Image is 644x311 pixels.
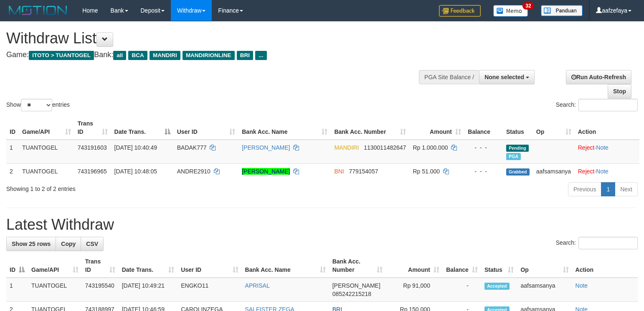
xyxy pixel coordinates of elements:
span: Show 25 rows [12,241,51,247]
a: CSV [81,237,104,251]
a: Note [596,144,609,151]
select: Showentries [21,99,52,111]
th: Bank Acc. Number: activate to sort column ascending [331,116,409,140]
label: Search: [556,99,638,111]
td: TUANTOGEL [19,140,74,164]
input: Search: [578,99,638,111]
h4: Game: Bank: [6,51,421,59]
td: Rp 91,000 [386,278,443,302]
th: Date Trans.: activate to sort column descending [111,116,174,140]
span: Copy 1130011482647 to clipboard [364,144,406,151]
a: APRISAL [245,282,270,289]
th: Action [575,116,639,140]
h1: Latest Withdraw [6,216,638,233]
td: ENGKO11 [177,278,241,302]
th: Status [503,116,533,140]
th: Amount: activate to sort column ascending [386,254,443,278]
td: TUANTOGEL [28,278,82,302]
th: Op: activate to sort column ascending [533,116,575,140]
label: Show entries [6,99,70,111]
span: MANDIRIONLINE [183,51,235,60]
td: · [575,140,639,164]
span: [DATE] 10:48:05 [114,168,157,175]
a: Next [615,182,638,196]
span: ... [255,51,266,60]
th: ID: activate to sort column descending [6,254,28,278]
span: Grabbed [506,168,530,176]
span: MANDIRI [150,51,180,60]
span: Copy 779154057 to clipboard [349,168,378,175]
span: Rp 1.000.000 [413,144,448,151]
th: User ID: activate to sort column ascending [174,116,239,140]
a: Note [596,168,609,175]
a: Previous [568,182,601,196]
th: Game/API: activate to sort column ascending [19,116,74,140]
a: [PERSON_NAME] [242,168,290,175]
th: Bank Acc. Name: activate to sort column ascending [238,116,331,140]
span: ITOTO > TUANTOGEL [29,51,94,60]
a: Note [576,282,588,289]
span: 743196965 [78,168,107,175]
th: Balance [464,116,503,140]
span: Rp 51.000 [413,168,440,175]
img: Feedback.jpg [439,5,481,17]
th: User ID: activate to sort column ascending [177,254,241,278]
a: Run Auto-Refresh [566,70,631,84]
span: Copy 085242215218 to clipboard [332,291,371,297]
div: - - - [468,143,499,152]
span: Marked by aafyoumonoriya [506,153,521,160]
a: Show 25 rows [6,237,56,251]
a: Reject [578,168,595,175]
td: - [443,278,481,302]
td: TUANTOGEL [19,163,74,179]
td: [DATE] 10:49:21 [119,278,178,302]
img: MOTION_logo.png [6,4,70,17]
td: 743195540 [82,278,119,302]
button: None selected [479,70,535,84]
td: · [575,163,639,179]
span: Pending [506,145,529,152]
span: [DATE] 10:40:49 [114,144,157,151]
a: Stop [608,84,631,98]
span: 743191603 [78,144,107,151]
th: Bank Acc. Number: activate to sort column ascending [329,254,386,278]
h1: Withdraw List [6,30,421,47]
span: CSV [86,241,98,247]
th: Game/API: activate to sort column ascending [28,254,82,278]
th: ID [6,116,19,140]
span: BCA [128,51,147,60]
span: BADAK777 [177,144,207,151]
a: [PERSON_NAME] [242,144,290,151]
td: 1 [6,140,19,164]
th: Trans ID: activate to sort column ascending [74,116,111,140]
th: Bank Acc. Name: activate to sort column ascending [242,254,329,278]
th: Balance: activate to sort column ascending [443,254,481,278]
th: Status: activate to sort column ascending [481,254,517,278]
span: MANDIRI [334,144,359,151]
td: 2 [6,163,19,179]
label: Search: [556,237,638,249]
th: Date Trans.: activate to sort column ascending [119,254,178,278]
span: BNI [334,168,344,175]
a: 1 [601,182,615,196]
span: 32 [522,2,534,10]
a: Reject [578,144,595,151]
img: panduan.png [541,5,583,16]
span: BRI [237,51,253,60]
div: PGA Site Balance / [419,70,479,84]
td: 1 [6,278,28,302]
span: Accepted [484,283,510,290]
span: Copy [61,241,76,247]
td: aafsamsanya [517,278,572,302]
span: None selected [484,74,524,80]
span: ANDRE2910 [177,168,210,175]
span: [PERSON_NAME] [332,282,380,289]
th: Op: activate to sort column ascending [517,254,572,278]
div: Showing 1 to 2 of 2 entries [6,181,262,193]
input: Search: [578,237,638,249]
img: Button%20Memo.svg [493,5,528,17]
a: Copy [56,237,81,251]
td: aafsamsanya [533,163,575,179]
th: Action [572,254,638,278]
span: all [113,51,126,60]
